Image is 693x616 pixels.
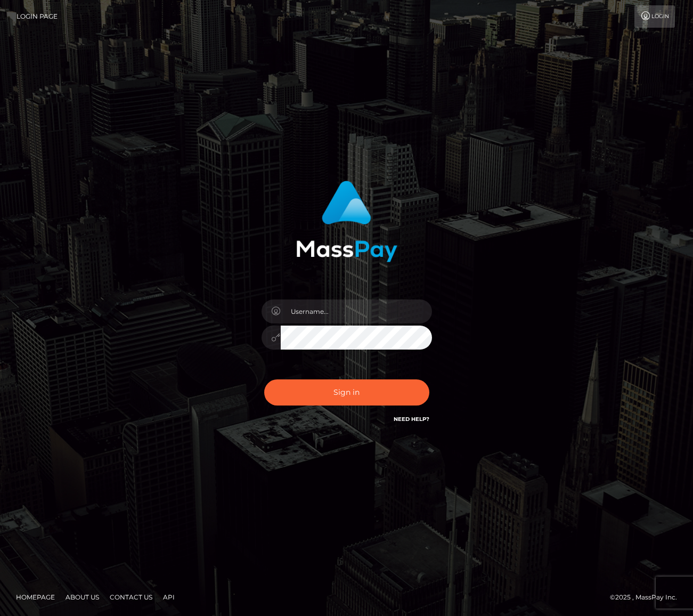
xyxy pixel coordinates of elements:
button: Sign in [264,379,429,406]
a: Login Page [17,5,58,28]
a: Contact Us [105,589,157,605]
a: Homepage [12,589,59,605]
input: Username... [281,299,432,323]
img: MassPay Login [296,181,397,262]
a: About Us [61,589,103,605]
div: © 2025 , MassPay Inc. [610,591,685,603]
a: API [159,589,179,605]
a: Need Help? [394,416,429,423]
a: Login [634,5,675,28]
